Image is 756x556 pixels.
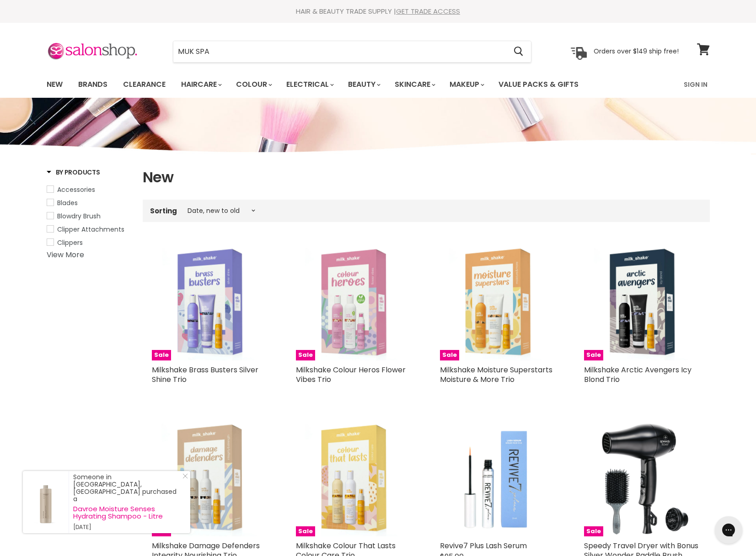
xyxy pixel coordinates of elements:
[388,75,441,94] a: Skincare
[47,211,131,221] a: Blowdry Brush
[678,75,713,94] a: Sign In
[296,420,413,536] img: Milkshake Colour That Lasts Colour Care Trio
[396,6,460,16] a: GET TRADE ACCESS
[179,473,188,482] a: Close Notification
[57,185,95,194] span: Accessories
[296,244,413,360] img: Milkshake Colour Heros Flower Vibes Trio
[152,244,268,360] img: Milkshake Brass Busters Silver Shine Trio
[116,75,172,94] a: Clearance
[440,420,557,536] img: Revive7 Plus Lash Serum
[584,244,701,360] a: Milkshake Arctic Avengers Icy Blond Trio Sale
[443,75,490,94] a: Makeup
[174,75,227,94] a: Haircare
[47,249,84,260] a: View More
[341,75,386,94] a: Beauty
[173,41,507,62] input: Search
[296,365,406,385] a: Milkshake Colour Heros Flower Vibes Trio
[440,350,459,360] span: Sale
[173,41,531,63] form: Product
[152,244,268,360] a: Milkshake Brass Busters Silver Shine Trio Sale
[440,244,557,360] a: Milkshake Moisture Superstarts Moisture & More Trio Sale
[40,75,70,94] a: New
[152,420,268,536] img: Milkshake Damage Defenders Integrity Nourishing Trio
[152,350,171,360] span: Sale
[73,473,181,531] div: Someone in [GEOGRAPHIC_DATA], [GEOGRAPHIC_DATA] purchased a
[152,365,258,385] a: Milkshake Brass Busters Silver Shine Trio
[71,75,114,94] a: Brands
[73,505,181,520] a: Davroe Moisture Senses Hydrating Shampoo - Litre
[143,168,710,187] h1: New
[492,75,585,94] a: Value Packs & Gifts
[152,420,268,536] a: Milkshake Damage Defenders Integrity Nourishing Trio Sale
[440,540,527,551] a: Revive7 Plus Lash Serum
[440,365,552,385] a: Milkshake Moisture Superstarts Moisture & More Trio
[47,198,131,208] a: Blades
[584,420,701,536] a: Speedy Travel Dryer with Bonus Silver Wonder Paddle Brush Sale
[589,420,695,536] img: Speedy Travel Dryer with Bonus Silver Wonder Paddle Brush
[279,75,339,94] a: Electrical
[73,524,181,531] small: [DATE]
[57,212,101,221] span: Blowdry Brush
[594,47,679,55] p: Orders over $149 ship free!
[584,350,603,360] span: Sale
[584,526,603,537] span: Sale
[296,420,413,536] a: Milkshake Colour That Lasts Colour Care Trio Sale
[40,71,632,98] ul: Main menu
[23,471,69,533] a: Visit product page
[584,244,701,360] img: Milkshake Arctic Avengers Icy Blond Trio
[57,198,78,207] span: Blades
[57,225,124,234] span: Clipper Attachments
[47,224,131,234] a: Clipper Attachments
[182,473,188,479] svg: Close Icon
[47,185,131,195] a: Accessories
[440,244,557,360] img: Milkshake Moisture Superstarts Moisture & More Trio
[710,513,747,547] iframe: Gorgias live chat messenger
[296,244,413,360] a: Milkshake Colour Heros Flower Vibes Trio Sale
[296,350,315,360] span: Sale
[47,168,100,177] h3: By Products
[35,7,721,16] div: HAIR & BEAUTY TRADE SUPPLY |
[507,41,531,62] button: Search
[296,526,315,537] span: Sale
[35,71,721,98] nav: Main
[584,365,692,385] a: Milkshake Arctic Avengers Icy Blond Trio
[47,238,131,248] a: Clippers
[57,238,83,247] span: Clippers
[229,75,278,94] a: Colour
[150,207,177,215] label: Sorting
